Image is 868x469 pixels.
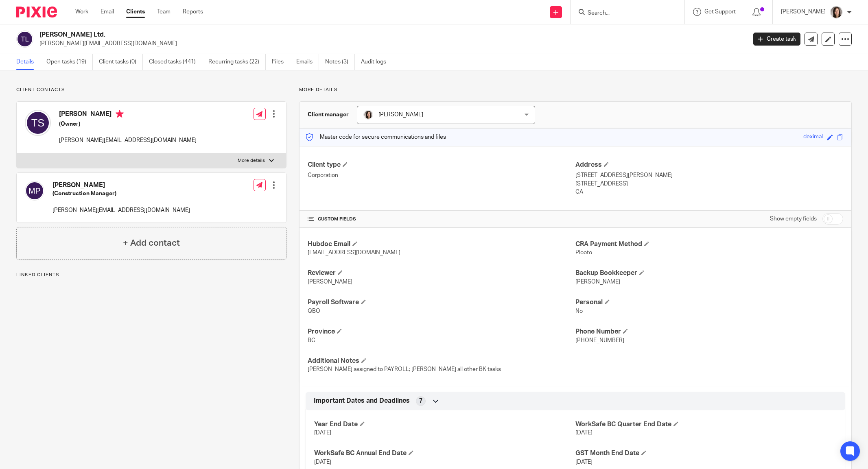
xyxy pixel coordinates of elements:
[272,54,290,70] a: Files
[314,430,331,436] span: [DATE]
[308,216,575,223] h4: CUSTOM FIELDS
[308,357,575,365] h4: Additional Notes
[16,272,286,278] p: Linked clients
[753,33,800,46] a: Create task
[16,87,286,93] p: Client contacts
[208,54,266,70] a: Recurring tasks (22)
[308,279,352,285] span: [PERSON_NAME]
[575,279,620,285] span: [PERSON_NAME]
[123,237,180,249] h4: + Add contact
[575,180,843,188] p: [STREET_ADDRESS]
[183,8,203,16] a: Reports
[126,8,145,16] a: Clients
[52,181,190,190] h4: [PERSON_NAME]
[575,308,583,314] span: No
[296,54,319,70] a: Emails
[575,250,592,255] span: Plooto
[575,430,593,436] span: [DATE]
[59,110,197,120] h4: [PERSON_NAME]
[16,7,57,17] img: Pixie
[46,54,93,70] a: Open tasks (19)
[308,327,575,336] h4: Province
[52,190,190,198] h5: (Construction Manager)
[308,298,575,307] h4: Payroll Software
[363,110,373,120] img: Danielle%20photo.jpg
[575,161,843,169] h4: Address
[238,157,265,164] p: More details
[378,112,423,118] span: [PERSON_NAME]
[803,133,823,142] div: deximal
[770,215,817,223] label: Show empty fields
[308,171,575,179] p: Corporation
[704,9,736,15] span: Get Support
[308,308,320,314] span: QBO
[361,54,392,70] a: Audit logs
[308,366,501,372] span: [PERSON_NAME] assigned to PAYROLL; [PERSON_NAME] all other BK tasks
[39,39,741,48] p: [PERSON_NAME][EMAIL_ADDRESS][DOMAIN_NAME]
[314,420,575,429] h4: Year End Date
[314,459,331,465] span: [DATE]
[575,171,843,179] p: [STREET_ADDRESS][PERSON_NAME]
[314,397,410,405] span: Important Dates and Deadlines
[59,120,197,128] h5: (Owner)
[308,161,575,169] h4: Client type
[16,31,33,48] img: svg%3E
[308,338,315,343] span: BC
[575,338,624,343] span: [PHONE_NUMBER]
[149,54,202,70] a: Closed tasks (441)
[575,188,843,196] p: CA
[314,449,575,458] h4: WorkSafe BC Annual End Date
[781,8,826,16] p: [PERSON_NAME]
[308,250,400,255] span: [EMAIL_ADDRESS][DOMAIN_NAME]
[101,8,114,16] a: Email
[575,420,837,429] h4: WorkSafe BC Quarter End Date
[575,269,843,277] h4: Backup Bookkeeper
[59,136,197,144] p: [PERSON_NAME][EMAIL_ADDRESS][DOMAIN_NAME]
[419,397,422,405] span: 7
[25,110,51,136] img: svg%3E
[116,110,124,118] i: Primary
[308,111,349,119] h3: Client manager
[99,54,143,70] a: Client tasks (0)
[39,31,601,39] h2: [PERSON_NAME] Ltd.
[575,459,593,465] span: [DATE]
[16,54,40,70] a: Details
[575,327,843,336] h4: Phone Number
[75,8,88,16] a: Work
[575,449,837,458] h4: GST Month End Date
[25,181,44,201] img: svg%3E
[325,54,355,70] a: Notes (3)
[157,8,171,16] a: Team
[308,240,575,249] h4: Hubdoc Email
[308,269,575,277] h4: Reviewer
[587,10,660,17] input: Search
[306,133,446,141] p: Master code for secure communications and files
[830,6,843,19] img: Danielle%20photo.jpg
[575,240,843,249] h4: CRA Payment Method
[52,206,190,214] p: [PERSON_NAME][EMAIL_ADDRESS][DOMAIN_NAME]
[299,87,852,93] p: More details
[575,298,843,307] h4: Personal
